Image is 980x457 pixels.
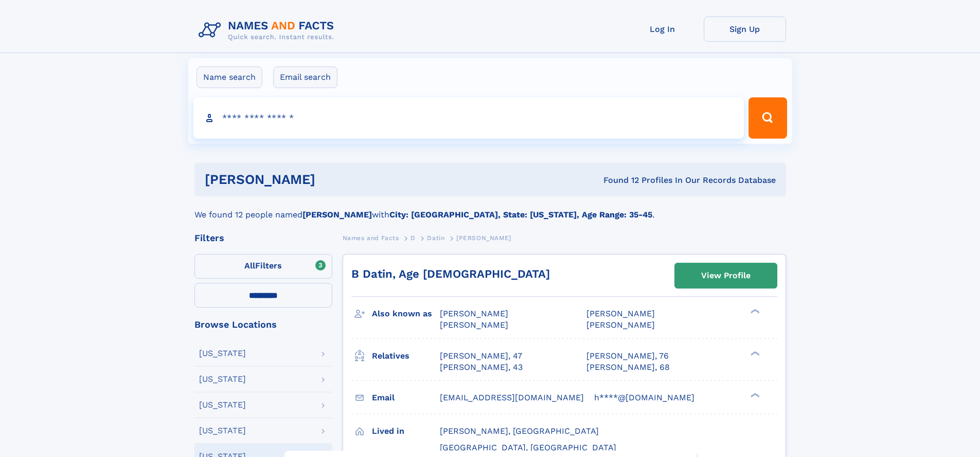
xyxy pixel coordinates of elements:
b: City: [GEOGRAPHIC_DATA], State: [US_STATE], Age Range: 35-45 [389,210,652,219]
h3: Relatives [372,347,440,365]
span: [PERSON_NAME] [586,320,655,330]
div: Filters [194,233,332,243]
a: B Datin, Age [DEMOGRAPHIC_DATA] [351,267,550,280]
div: ❯ [748,392,760,398]
span: All [244,261,255,270]
h3: Also known as [372,305,440,323]
div: We found 12 people named with . [194,196,786,221]
div: [US_STATE] [199,375,246,383]
div: [US_STATE] [199,349,246,358]
span: [EMAIL_ADDRESS][DOMAIN_NAME] [440,393,584,402]
div: ❯ [748,308,760,315]
a: D [411,231,416,244]
h3: Email [372,389,440,407]
a: View Profile [675,263,777,288]
label: Name search [197,66,262,88]
img: Logo Names and Facts [194,16,343,44]
a: [PERSON_NAME], 43 [440,362,523,373]
span: [PERSON_NAME], [GEOGRAPHIC_DATA] [440,426,599,436]
a: Sign Up [704,16,786,42]
label: Filters [194,254,332,279]
span: [PERSON_NAME] [456,234,511,242]
a: [PERSON_NAME], 76 [586,350,669,362]
h1: [PERSON_NAME] [205,173,459,186]
label: Email search [273,66,337,88]
div: Browse Locations [194,320,332,329]
div: View Profile [701,264,751,287]
a: Log In [621,16,704,42]
div: [US_STATE] [199,427,246,435]
a: [PERSON_NAME], 47 [440,350,522,362]
button: Search Button [749,97,787,139]
span: [PERSON_NAME] [440,309,508,318]
a: Names and Facts [343,231,399,244]
a: Datin [427,231,444,244]
div: Found 12 Profiles In Our Records Database [459,175,776,186]
a: [PERSON_NAME], 68 [586,362,670,373]
span: D [411,234,416,242]
span: [PERSON_NAME] [440,320,508,330]
div: [US_STATE] [199,401,246,409]
span: [GEOGRAPHIC_DATA], [GEOGRAPHIC_DATA] [440,443,616,452]
span: [PERSON_NAME] [586,309,655,318]
b: [PERSON_NAME] [302,210,372,219]
h3: Lived in [372,422,440,440]
div: ❯ [748,350,760,357]
input: search input [193,97,744,139]
span: Datin [427,234,444,242]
